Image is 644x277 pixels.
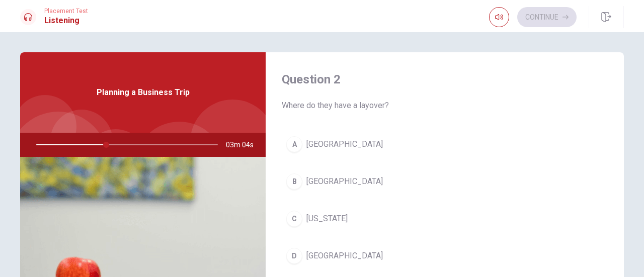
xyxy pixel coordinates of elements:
div: B [286,173,302,190]
button: A[GEOGRAPHIC_DATA] [282,132,608,157]
span: [GEOGRAPHIC_DATA] [306,138,383,150]
div: A [286,136,302,152]
div: C [286,211,302,227]
span: [GEOGRAPHIC_DATA] [306,250,383,262]
div: D [286,248,302,264]
span: [GEOGRAPHIC_DATA] [306,175,383,188]
button: D[GEOGRAPHIC_DATA] [282,243,608,268]
button: C[US_STATE] [282,206,608,231]
span: Planning a Business Trip [97,86,190,99]
span: Placement Test [44,8,88,15]
h4: Question 2 [282,71,608,87]
button: B[GEOGRAPHIC_DATA] [282,169,608,194]
h1: Listening [44,15,88,27]
span: 03m 04s [226,133,262,157]
span: [US_STATE] [306,213,348,225]
span: Where do they have a layover? [282,100,608,112]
